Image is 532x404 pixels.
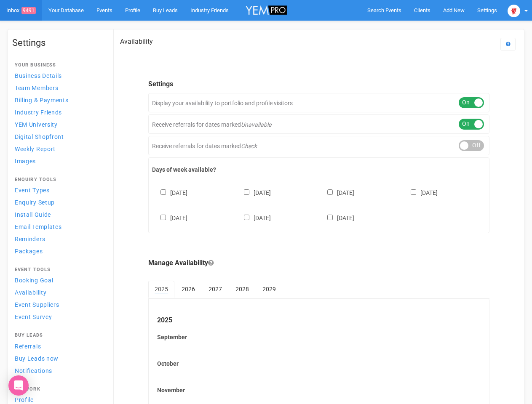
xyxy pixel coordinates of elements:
[12,38,105,48] h1: Settings
[15,248,43,255] span: Packages
[12,209,105,220] a: Install Guide
[15,97,69,104] span: Billing & Payments
[157,359,481,368] label: October
[15,187,50,194] span: Event Types
[241,121,271,128] em: Unavailable
[229,281,255,298] a: 2028
[148,93,489,112] div: Display your availability to portfolio and profile visitors
[15,85,58,91] span: Team Members
[15,63,102,68] h4: Your Business
[12,131,105,142] a: Digital Shopfront
[414,7,430,13] span: Clients
[12,245,105,257] a: Packages
[160,215,166,220] input: [DATE]
[15,223,62,230] span: Email Templates
[15,289,46,296] span: Availability
[12,365,105,376] a: Notifications
[443,7,465,13] span: Add New
[12,197,105,208] a: Enquiry Setup
[12,299,105,310] a: Event Suppliers
[15,199,55,206] span: Enquiry Setup
[15,387,102,392] h4: Network
[244,215,249,220] input: [DATE]
[319,213,354,222] label: [DATE]
[12,233,105,245] a: Reminders
[21,7,36,14] span: 9491
[175,281,201,298] a: 2026
[148,258,489,268] legend: Manage Availability
[12,353,105,364] a: Buy Leads now
[160,189,166,195] input: [DATE]
[15,133,64,140] span: Digital Shopfront
[202,281,228,298] a: 2027
[148,114,489,134] div: Receive referrals for dates marked
[12,274,105,286] a: Booking Goal
[15,277,53,284] span: Booking Goal
[235,213,271,222] label: [DATE]
[327,215,333,220] input: [DATE]
[152,165,486,174] label: Days of week available?
[12,155,105,167] a: Images
[12,82,105,93] a: Team Members
[15,314,52,320] span: Event Survey
[12,184,105,196] a: Event Types
[256,281,282,298] a: 2029
[15,72,62,79] span: Business Details
[15,146,56,152] span: Weekly Report
[12,106,105,118] a: Industry Friends
[157,333,481,341] label: September
[12,119,105,130] a: YEM University
[148,136,489,155] div: Receive referrals for dates marked
[148,281,174,298] a: 2025
[15,333,102,338] h4: Buy Leads
[157,386,481,394] label: November
[148,80,489,89] legend: Settings
[15,267,102,272] h4: Event Tools
[8,375,29,396] div: Open Intercom Messenger
[152,188,187,197] label: [DATE]
[12,70,105,81] a: Business Details
[327,189,333,195] input: [DATE]
[15,177,102,182] h4: Enquiry Tools
[12,143,105,154] a: Weekly Report
[235,188,271,197] label: [DATE]
[12,94,105,106] a: Billing & Payments
[157,316,481,325] legend: 2025
[15,367,52,374] span: Notifications
[319,188,354,197] label: [DATE]
[241,143,257,149] em: Check
[12,340,105,352] a: Referrals
[152,213,187,222] label: [DATE]
[15,301,59,308] span: Event Suppliers
[15,211,51,218] span: Install Guide
[367,7,401,13] span: Search Events
[12,221,105,232] a: Email Templates
[508,5,520,17] img: open-uri20250107-2-1pbi2ie
[244,189,249,195] input: [DATE]
[402,188,438,197] label: [DATE]
[411,189,416,195] input: [DATE]
[15,158,36,165] span: Images
[12,311,105,322] a: Event Survey
[15,121,58,128] span: YEM University
[12,287,105,298] a: Availability
[15,236,45,242] span: Reminders
[120,38,153,45] h2: Availability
